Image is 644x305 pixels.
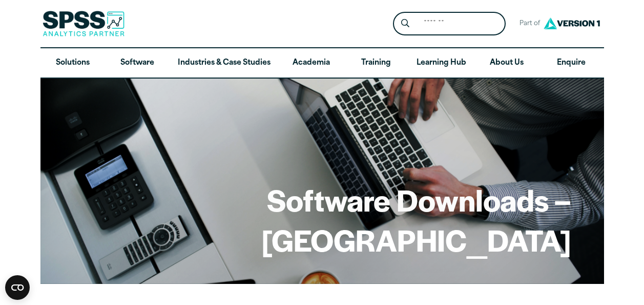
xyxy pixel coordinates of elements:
a: About Us [474,48,539,78]
img: SPSS Analytics Partner [43,11,124,36]
a: Academia [279,48,343,78]
a: Software [105,48,170,78]
button: Open CMP widget [5,275,30,300]
a: Solutions [40,48,105,78]
nav: Desktop version of site main menu [40,48,604,78]
img: Version1 Logo [541,14,603,33]
a: Learning Hub [408,48,474,78]
h1: Software Downloads – [GEOGRAPHIC_DATA] [73,180,571,259]
a: Training [343,48,408,78]
button: Search magnifying glass icon [396,14,414,33]
span: Part of [514,16,541,31]
form: Site Header Search Form [393,12,506,36]
a: Industries & Case Studies [170,48,279,78]
a: Enquire [539,48,604,78]
svg: Search magnifying glass icon [401,19,409,28]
